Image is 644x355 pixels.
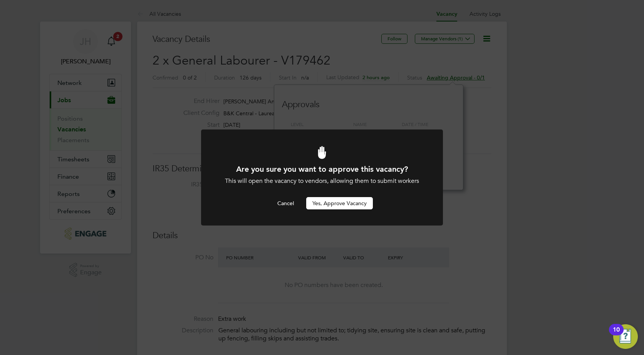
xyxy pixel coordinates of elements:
button: Yes, Approve Vacancy [306,197,373,209]
h1: Are you sure you want to approve this vacancy? [222,164,422,174]
button: Cancel [271,197,300,209]
div: 10 [613,330,620,340]
button: Open Resource Center, 10 new notifications [613,324,638,349]
span: This will open the vacancy to vendors, allowing them to submit workers [225,177,419,185]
